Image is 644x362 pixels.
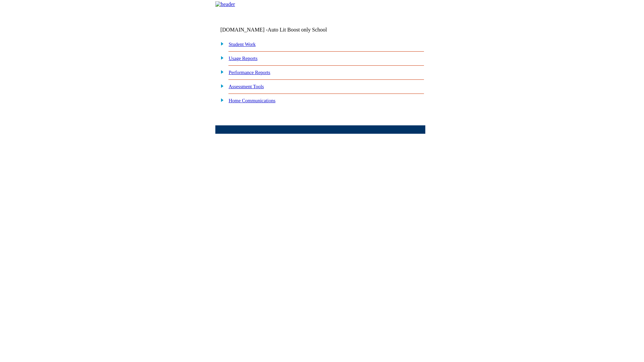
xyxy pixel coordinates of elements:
[229,98,276,103] a: Home Communications
[217,83,224,89] img: plus.gif
[217,55,224,61] img: plus.gif
[229,42,256,47] a: Student Work
[229,84,264,89] a: Assessment Tools
[268,27,327,33] nobr: Auto Lit Boost only School
[217,97,224,103] img: plus.gif
[217,41,224,47] img: plus.gif
[229,56,258,61] a: Usage Reports
[217,69,224,75] img: plus.gif
[215,1,235,7] img: header
[229,70,270,75] a: Performance Reports
[220,27,344,33] td: [DOMAIN_NAME] -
